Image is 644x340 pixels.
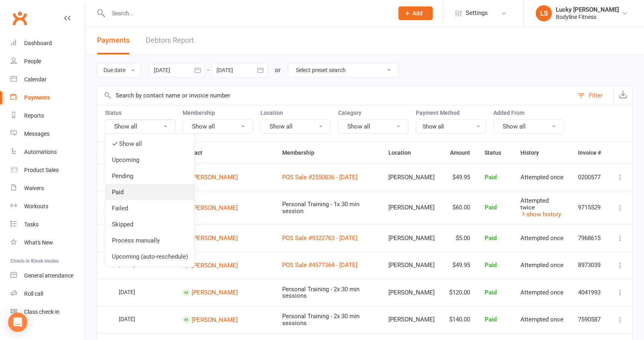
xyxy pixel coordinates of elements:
[24,149,57,155] div: Automations
[105,110,175,116] label: Status
[398,6,433,20] button: Add
[105,119,175,134] button: Show all
[24,58,41,64] div: People
[442,224,477,252] td: $5.00
[10,8,30,28] a: Clubworx
[10,234,85,252] a: What's New
[24,76,47,83] div: Calendar
[381,164,442,191] td: [PERSON_NAME]
[338,119,409,134] button: Show all
[493,110,564,116] label: Added From
[10,89,85,107] a: Payments
[106,8,388,19] input: Search...
[10,197,85,216] a: Workouts
[571,142,608,163] th: Invoice #
[24,94,50,101] div: Payments
[513,142,571,163] th: History
[10,70,85,89] a: Calendar
[10,52,85,70] a: People
[485,174,497,181] span: Paid
[282,261,357,269] a: POS Sale #4577364 - [DATE]
[192,174,238,181] a: [PERSON_NAME]
[571,306,608,333] td: 7590587
[97,86,574,105] input: Search by contact name or invoice number
[105,168,194,184] a: Pending
[105,152,194,168] a: Upcoming
[571,251,608,279] td: 8973039
[24,112,44,119] div: Reports
[442,279,477,306] td: $120.00
[105,200,194,216] a: Failed
[520,197,549,211] span: Attempted twice
[381,279,442,306] td: [PERSON_NAME]
[175,142,275,163] th: Contact
[97,36,130,44] span: Payments
[183,110,253,116] label: Membership
[520,211,561,218] a: show history
[10,216,85,234] a: Tasks
[105,136,194,152] a: Show all
[520,316,563,323] span: Attempted once
[381,142,442,163] th: Location
[192,204,238,211] a: [PERSON_NAME]
[260,110,331,116] label: Location
[10,267,85,285] a: General attendance kiosk mode
[381,306,442,333] td: [PERSON_NAME]
[119,286,156,298] div: [DATE]
[536,5,552,21] div: LS
[485,234,497,242] span: Paid
[442,251,477,279] td: $49.95
[24,290,43,297] div: Roll call
[10,285,85,303] a: Roll call
[192,234,238,242] a: [PERSON_NAME]
[10,161,85,179] a: Product Sales
[10,125,85,143] a: Messages
[282,174,357,181] a: POS Sale #2550836 - [DATE]
[282,234,357,242] a: POS Sale #9322763 - [DATE]
[275,142,381,163] th: Membership
[442,164,477,191] td: $49.95
[466,4,488,22] span: Settings
[381,251,442,279] td: [PERSON_NAME]
[571,224,608,252] td: 7968615
[97,63,141,77] button: Due date
[381,224,442,252] td: [PERSON_NAME]
[105,184,194,200] a: Paid
[24,203,48,209] div: Workouts
[192,316,238,323] a: [PERSON_NAME]
[571,191,608,224] td: 9715529
[442,306,477,333] td: $140.00
[485,261,497,269] span: Paid
[416,110,486,116] label: Payment Method
[381,191,442,224] td: [PERSON_NAME]
[520,234,563,242] span: Attempted once
[8,313,27,332] div: Open Intercom Messenger
[10,303,85,321] a: Class kiosk mode
[105,249,194,265] a: Upcoming (auto-reschedule)
[24,167,59,173] div: Product Sales
[24,131,50,137] div: Messages
[24,239,53,246] div: What's New
[282,201,359,215] span: Personal Training - 1x 30 min session
[275,65,281,75] div: or
[10,34,85,52] a: Dashboard
[119,313,156,325] div: [DATE]
[282,313,359,327] span: Personal Training - 2x 30 min sessions
[24,309,60,315] div: Class check-in
[413,10,423,17] span: Add
[571,279,608,306] td: 4041993
[442,191,477,224] td: $60.00
[97,27,130,54] button: Payments
[556,6,619,13] div: Lucky [PERSON_NAME]
[10,179,85,197] a: Waivers
[24,221,39,228] div: Tasks
[485,289,497,296] span: Paid
[520,289,563,296] span: Attempted once
[24,40,52,46] div: Dashboard
[282,286,359,300] span: Personal Training - 2x 30 min sessions
[105,216,194,232] a: Skipped
[10,107,85,125] a: Reports
[24,185,44,191] div: Waivers
[520,261,563,269] span: Attempted once
[574,86,613,105] button: Filter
